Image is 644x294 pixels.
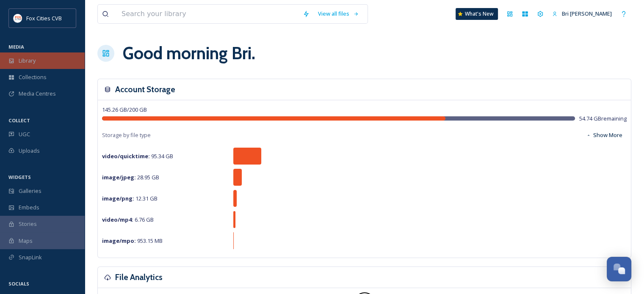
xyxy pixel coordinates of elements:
[123,41,255,66] h1: Good morning Bri .
[102,152,150,160] strong: video/quicktime :
[102,106,147,113] span: 145.26 GB / 200 GB
[19,253,42,261] span: SnapLink
[102,237,163,245] span: 953.15 MB
[115,271,163,283] h3: File Analytics
[562,10,612,17] span: Bri [PERSON_NAME]
[19,130,30,138] span: UGC
[102,131,151,139] span: Storage by file type
[607,257,631,281] button: Open Chat
[8,117,30,124] span: COLLECT
[102,216,133,223] strong: video/mp4 :
[26,14,62,22] span: Fox Cities CVB
[14,14,22,22] img: images.png
[8,174,31,180] span: WIDGETS
[19,203,39,212] span: Embeds
[19,237,33,245] span: Maps
[102,237,136,245] strong: image/mpo :
[102,173,136,181] strong: image/jpeg :
[456,8,498,20] a: What's New
[19,57,36,65] span: Library
[8,44,24,50] span: MEDIA
[19,220,37,228] span: Stories
[19,147,40,155] span: Uploads
[548,5,616,22] a: Bri [PERSON_NAME]
[102,195,134,202] strong: image/png :
[115,83,175,96] h3: Account Storage
[314,5,363,22] a: View all files
[117,5,299,23] input: Search your library
[579,115,627,123] span: 54.74 GB remaining
[19,90,56,98] span: Media Centres
[102,152,173,160] span: 95.34 GB
[8,280,29,287] span: SOCIALS
[19,187,41,195] span: Galleries
[102,216,154,223] span: 6.76 GB
[102,173,159,181] span: 28.95 GB
[582,127,627,143] button: Show More
[19,73,47,81] span: Collections
[102,195,158,202] span: 12.31 GB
